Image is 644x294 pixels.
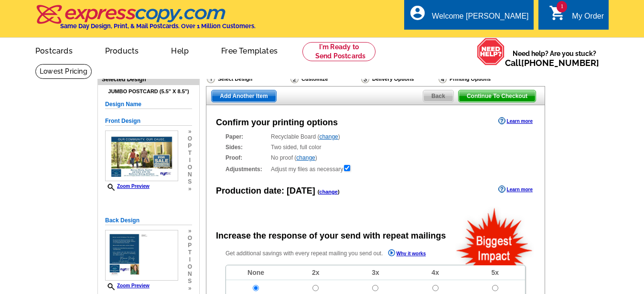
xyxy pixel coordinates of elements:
[549,11,604,22] a: 1 shopping_cart My Order
[188,157,192,164] span: i
[60,22,256,30] h4: Same Day Design, Print, & Mail Postcards. Over 1 Million Customers.
[225,132,268,141] strong: Paper:
[105,100,192,109] h5: Design Name
[105,131,178,181] img: small-thumb.jpg
[206,39,293,61] a: Free Templates
[188,249,192,256] span: t
[465,265,525,280] td: 5x
[105,283,150,288] a: Zoom Preview
[188,185,192,193] span: »
[438,74,521,86] div: Printing Options
[212,90,276,102] span: Add Another Item
[225,143,526,152] div: Two sided, full color
[206,74,290,86] div: Select Design
[505,58,599,68] span: Call
[287,186,315,196] span: [DATE]
[225,164,526,174] div: Adjust my files as necessary
[521,58,599,68] a: [PHONE_NUMBER]
[409,4,426,22] i: account_circle
[225,165,268,174] strong: Adjustments:
[207,75,215,83] img: Select Design
[225,132,526,141] div: Recyclable Board ( )
[188,178,192,185] span: s
[459,90,536,102] span: Continue To Checkout
[225,248,446,259] p: Get additional savings with every repeat mailing you send out.
[216,185,340,197] div: Production date:
[319,189,338,195] a: change
[188,171,192,178] span: n
[105,216,192,225] h5: Back Design
[98,75,199,84] div: Selected Design
[105,117,192,126] h5: Front Design
[226,265,286,280] td: None
[216,229,446,242] div: Increase the response of your send with repeat mailings
[286,265,345,280] td: 2x
[156,39,204,61] a: Help
[105,88,192,95] h4: Jumbo Postcard (5.5" x 8.5")
[432,12,528,25] div: Welcome [PERSON_NAME]
[345,265,405,280] td: 3x
[318,189,340,195] span: ( )
[510,264,644,294] iframe: LiveChat chat widget
[290,75,299,83] img: Customize
[188,256,192,263] span: i
[188,242,192,249] span: p
[423,90,454,102] a: Back
[188,142,192,150] span: p
[188,128,192,135] span: »
[290,74,360,84] div: Customize
[388,249,426,259] a: Why it works
[319,133,338,140] a: change
[216,116,338,129] div: Confirm your printing options
[188,135,192,142] span: o
[455,207,534,265] img: biggestImpact.png
[35,11,256,30] a: Same Day Design, Print, & Mail Postcards. Over 1 Million Customers.
[360,74,438,86] div: Delivery Options
[225,143,268,152] strong: Sides:
[549,4,566,22] i: shopping_cart
[406,265,465,280] td: 4x
[477,38,505,65] img: help
[188,271,192,278] span: n
[105,230,178,281] img: small-thumb.jpg
[498,185,533,193] a: Learn more
[188,285,192,292] span: »
[105,184,150,189] a: Zoom Preview
[188,164,192,171] span: o
[572,12,604,25] div: My Order
[90,39,154,61] a: Products
[423,90,453,102] span: Back
[20,39,88,61] a: Postcards
[361,75,369,83] img: Delivery Options
[188,235,192,242] span: o
[498,117,533,125] a: Learn more
[225,153,268,162] strong: Proof:
[225,153,526,162] div: No proof ( )
[188,263,192,271] span: o
[296,154,315,161] a: change
[505,49,604,68] span: Need help? Are you stuck?
[557,1,567,12] span: 1
[439,75,447,83] img: Printing Options & Summary
[188,228,192,235] span: »
[188,278,192,285] span: s
[188,150,192,157] span: t
[211,90,276,102] a: Add Another Item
